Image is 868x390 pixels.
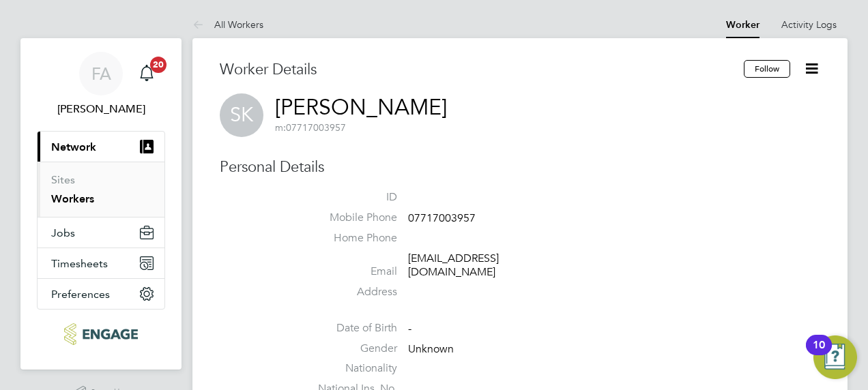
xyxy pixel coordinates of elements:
[192,18,263,31] a: All Workers
[302,321,397,335] label: Date of Birth
[38,162,164,217] div: Network
[302,265,397,279] label: Email
[133,52,160,95] a: 20
[408,322,411,335] span: -
[51,226,75,239] span: Jobs
[64,323,137,345] img: ncclondon-logo-retina.png
[51,192,94,205] a: Workers
[302,361,397,376] label: Nationality
[51,288,110,301] span: Preferences
[38,248,164,278] button: Timesheets
[220,157,820,177] h3: Personal Details
[51,173,75,186] a: Sites
[302,190,397,205] label: ID
[813,335,857,379] button: Open Resource Center, 10 new notifications
[37,52,165,117] a: FA[PERSON_NAME]
[781,18,837,31] a: Activity Logs
[220,93,263,137] span: SK
[38,217,164,247] button: Jobs
[302,231,397,245] label: Home Phone
[38,279,164,309] button: Preferences
[275,121,286,134] span: m:
[275,94,447,121] a: [PERSON_NAME]
[91,65,111,82] span: FA
[408,211,476,225] span: 07717003957
[37,323,165,345] a: Go to home page
[20,38,182,370] nav: Main navigation
[408,342,454,356] span: Unknown
[302,211,397,225] label: Mobile Phone
[275,121,346,134] span: 07717003957
[51,140,96,153] span: Network
[813,345,825,363] div: 10
[302,342,397,356] label: Gender
[37,101,165,117] span: Fraz Arshad
[38,132,164,162] button: Network
[220,60,744,80] h3: Worker Details
[744,60,790,78] button: Follow
[726,19,759,31] a: Worker
[51,257,108,270] span: Timesheets
[150,57,167,73] span: 20
[408,252,499,280] a: [EMAIL_ADDRESS][DOMAIN_NAME]
[302,285,397,299] label: Address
